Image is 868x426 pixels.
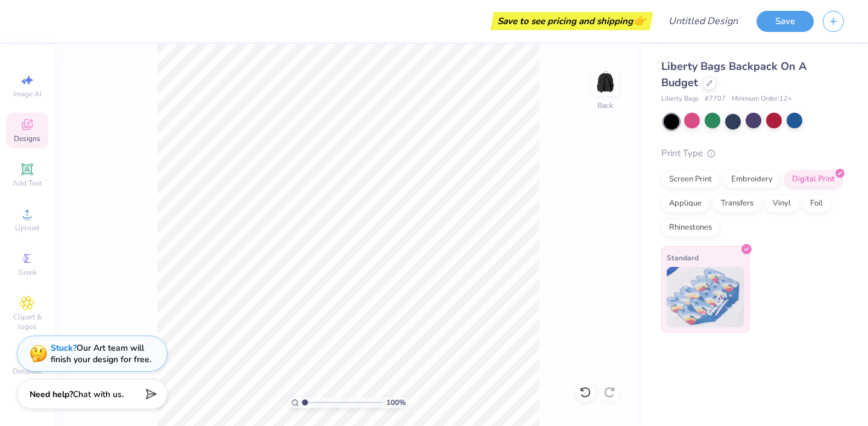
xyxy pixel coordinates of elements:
[705,94,726,104] span: # 7707
[13,366,42,376] span: Decorate
[14,134,40,143] span: Designs
[597,100,613,111] div: Back
[51,342,151,365] div: Our Art team will finish your design for free.
[51,342,77,354] strong: Stuck?
[661,171,720,189] div: Screen Print
[386,397,406,408] span: 100 %
[633,13,646,28] span: 👉
[13,89,42,99] span: Image AI
[723,171,781,189] div: Embroidery
[784,171,843,189] div: Digital Print
[713,195,761,213] div: Transfers
[494,12,650,30] div: Save to see pricing and shipping
[661,146,844,160] div: Print Type
[661,59,807,90] span: Liberty Bags Backpack On A Budget
[661,219,720,237] div: Rhinestones
[756,11,814,32] button: Save
[15,223,39,233] span: Upload
[18,268,37,277] span: Greek
[593,70,617,94] img: Back
[661,195,709,213] div: Applique
[667,251,699,264] span: Standard
[30,389,73,400] strong: Need help?
[13,178,42,188] span: Add Text
[802,195,831,213] div: Foil
[661,94,699,104] span: Liberty Bags
[667,267,744,327] img: Standard
[732,94,792,104] span: Minimum Order: 12 +
[765,195,799,213] div: Vinyl
[73,389,124,400] span: Chat with us.
[659,9,747,33] input: Untitled Design
[6,312,48,331] span: Clipart & logos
